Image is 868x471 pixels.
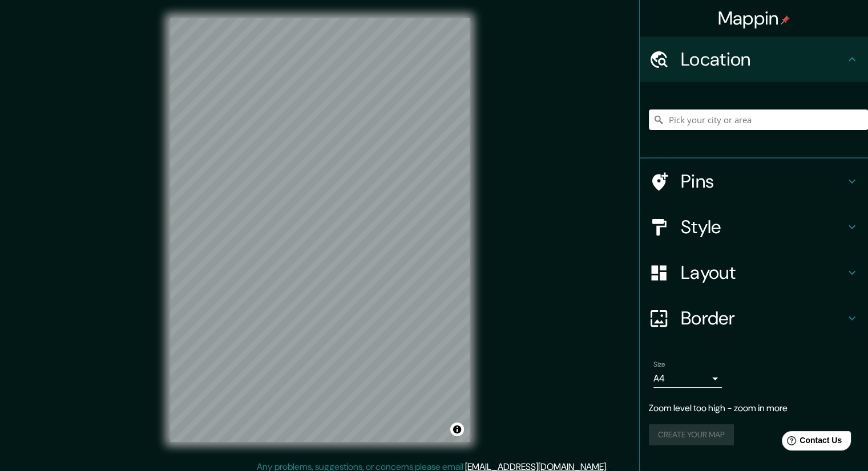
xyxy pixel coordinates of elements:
button: Toggle attribution [450,423,464,436]
input: Pick your city or area [649,109,868,130]
div: Layout [640,250,868,295]
h4: Layout [681,261,845,284]
h4: Mappin [718,7,790,30]
div: Location [640,36,868,82]
div: Border [640,295,868,341]
h4: Location [681,48,845,71]
canvas: Map [170,18,470,442]
h4: Pins [681,170,845,193]
div: Pins [640,159,868,204]
label: Size [653,360,665,370]
h4: Style [681,216,845,238]
iframe: Help widget launcher [766,427,855,458]
div: Style [640,204,868,250]
div: A4 [653,370,722,388]
img: pin-icon.png [781,15,790,25]
h4: Border [681,307,845,330]
p: Zoom level too high - zoom in more [649,401,859,415]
